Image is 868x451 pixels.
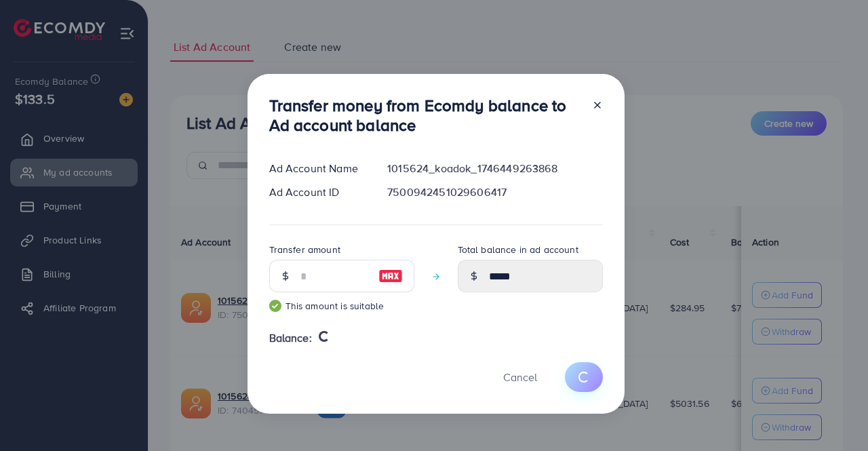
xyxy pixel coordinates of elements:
div: 1015624_koadok_1746449263868 [376,161,613,176]
img: image [378,268,403,284]
button: Cancel [486,362,554,391]
span: Cancel [503,370,537,385]
img: guide [269,300,281,312]
small: This amount is suitable [269,299,414,313]
label: Transfer amount [269,243,340,256]
h3: Transfer money from Ecomdy balance to Ad account balance [269,96,581,135]
div: 7500942451029606417 [376,184,613,200]
span: Balance: [269,330,312,346]
div: Ad Account ID [258,184,377,200]
label: Total balance in ad account [458,243,578,256]
div: Ad Account Name [258,161,377,176]
iframe: Chat [810,390,858,441]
